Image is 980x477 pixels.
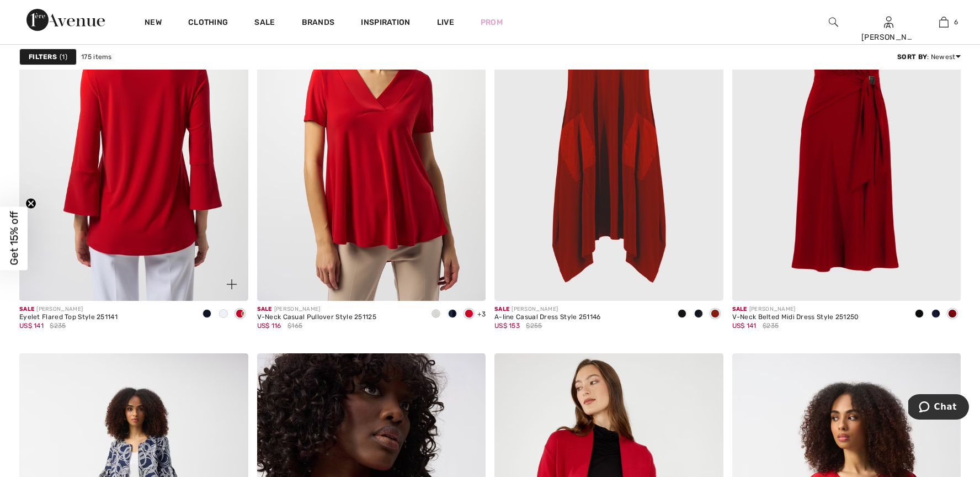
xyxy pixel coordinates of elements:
div: Midnight Blue [690,305,707,324]
div: [PERSON_NAME] [494,305,601,314]
div: Radiant red [232,305,248,324]
img: My Bag [939,15,949,29]
span: US$ 141 [732,322,757,330]
a: 6 [917,15,971,29]
img: search the website [829,15,838,29]
a: Live [437,17,454,28]
span: US$ 153 [494,322,520,330]
span: Inspiration [361,18,410,29]
div: V-Neck Belted Midi Dress Style 251250 [732,314,859,321]
div: Black [674,305,690,324]
a: Clothing [188,18,228,29]
div: Radiant red [707,305,723,324]
div: Midnight Blue [928,305,944,324]
span: 6 [954,17,958,27]
span: Sale [257,306,272,312]
div: Midnight Blue [199,305,215,324]
button: Close teaser [25,198,36,209]
a: Prom [481,17,503,28]
div: Radiant red [461,305,477,324]
a: Sign In [884,17,893,27]
a: Brands [302,18,335,29]
img: 1ère Avenue [26,9,105,31]
span: Sale [19,306,34,312]
span: $255 [526,321,542,331]
div: : Newest [897,52,961,62]
div: Midnight Blue [444,305,461,324]
span: $235 [763,321,779,331]
div: Vanilla 30 [428,305,444,324]
span: $165 [287,321,302,331]
a: Sale [254,18,275,29]
strong: Sort By [897,53,927,61]
img: My Info [884,15,893,29]
span: +3 [477,310,486,318]
img: plus_v2.svg [227,279,237,289]
strong: Filters [29,52,57,62]
span: 1 [60,52,67,62]
span: Sale [732,306,747,312]
iframe: Opens a widget where you can chat to one of our agents [908,394,969,422]
span: Sale [494,306,509,312]
span: Get 15% off [8,211,20,266]
span: US$ 116 [257,322,281,330]
div: Radiant red [944,305,961,324]
div: [PERSON_NAME] [732,305,859,314]
div: Black [911,305,928,324]
div: A-line Casual Dress Style 251146 [494,314,601,321]
div: [PERSON_NAME] [257,305,377,314]
span: 175 items [81,52,112,62]
div: Eyelet Flared Top Style 251141 [19,314,118,321]
a: New [145,18,162,29]
span: $235 [50,321,66,331]
div: Vanilla 30 [215,305,232,324]
span: US$ 141 [19,322,44,330]
div: [PERSON_NAME] [19,305,118,314]
div: A [PERSON_NAME] [861,20,915,43]
div: V-Neck Casual Pullover Style 251125 [257,314,377,321]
